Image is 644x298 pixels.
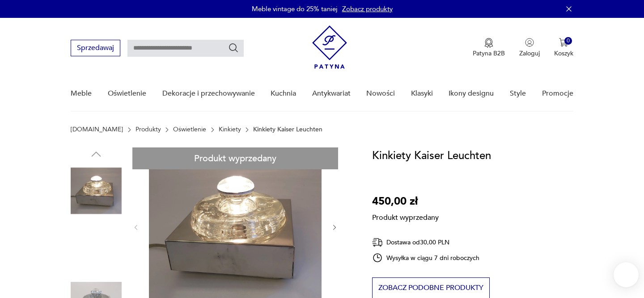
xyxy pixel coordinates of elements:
a: Dekoracje i przechowywanie [162,76,255,111]
button: 0Koszyk [554,38,573,58]
p: Patyna B2B [473,49,505,58]
p: Produkt wyprzedany [372,210,439,222]
p: Zaloguj [519,49,540,58]
button: Sprzedawaj [71,40,120,56]
a: Oświetlenie [108,76,146,111]
a: Kinkiety [219,126,241,133]
img: Ikona dostawy [372,237,383,248]
a: Nowości [366,76,395,111]
iframe: Smartsupp widget button [614,262,639,287]
p: Meble vintage do 25% taniej [252,4,338,13]
button: Patyna B2B [473,38,505,58]
a: Ikony designu [449,76,494,111]
a: Meble [71,76,92,111]
h1: Kinkiety Kaiser Leuchten [372,147,491,164]
a: [DOMAIN_NAME] [71,126,123,133]
a: Promocje [542,76,573,111]
button: Zaloguj [519,38,540,58]
img: Ikona medalu [484,38,493,48]
a: Klasyki [411,76,433,111]
button: Szukaj [228,42,239,53]
a: Antykwariat [312,76,351,111]
a: Style [510,76,526,111]
p: 450,00 zł [372,193,439,210]
div: 0 [564,37,572,45]
img: Ikona koszyka [559,38,568,47]
a: Kuchnia [271,76,296,111]
a: Oświetlenie [173,126,206,133]
a: Ikona medaluPatyna B2B [473,38,505,58]
p: Koszyk [554,49,573,58]
a: Produkty [136,126,161,133]
a: Zobacz produkty [342,4,393,13]
img: Ikonka użytkownika [525,38,534,47]
div: Dostawa od 30,00 PLN [372,237,479,248]
a: Sprzedawaj [71,46,120,52]
div: Wysyłka w ciągu 7 dni roboczych [372,252,479,263]
p: Kinkiety Kaiser Leuchten [253,126,322,133]
img: Patyna - sklep z meblami i dekoracjami vintage [312,25,347,69]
